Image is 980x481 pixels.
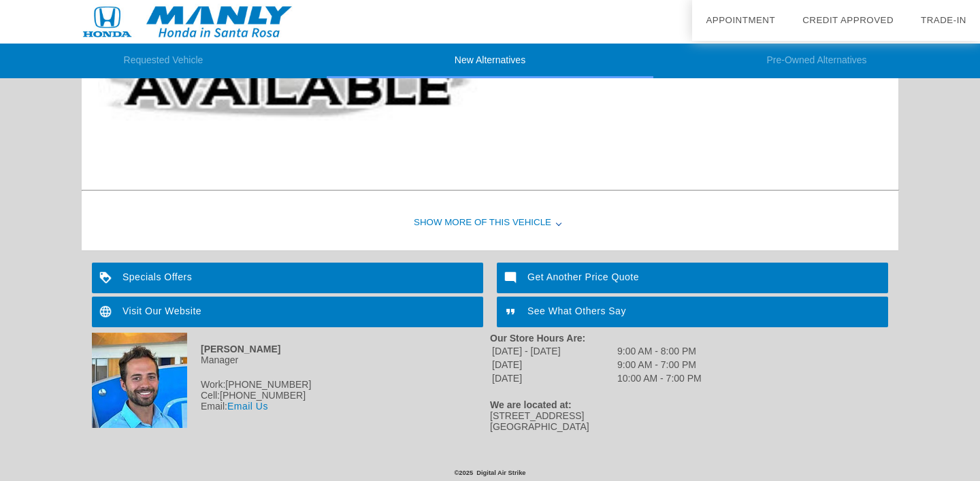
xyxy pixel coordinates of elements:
[490,399,572,410] strong: We are located at:
[92,354,490,365] div: Manager
[82,196,898,250] div: Show More of this Vehicle
[491,372,615,384] td: [DATE]
[92,263,122,293] img: ic_loyalty_white_24dp_2x.png
[617,359,702,371] td: 9:00 AM - 7:00 PM
[92,401,490,412] div: Email:
[490,333,585,344] strong: Our Store Hours Are:
[497,297,527,327] img: ic_format_quote_white_24dp_2x.png
[92,263,483,293] a: Specials Offers
[921,15,966,25] a: Trade-In
[201,344,280,354] strong: [PERSON_NAME]
[225,379,311,390] span: [PHONE_NUMBER]
[227,401,268,412] a: Email Us
[490,410,888,432] div: [STREET_ADDRESS] [GEOGRAPHIC_DATA]
[92,297,483,327] a: Visit Our Website
[653,44,980,78] li: Pre-Owned Alternatives
[220,390,306,401] span: [PHONE_NUMBER]
[491,359,615,371] td: [DATE]
[617,372,702,384] td: 10:00 AM - 7:00 PM
[92,390,490,401] div: Cell:
[706,15,775,25] a: Appointment
[92,379,490,390] div: Work:
[617,345,702,357] td: 9:00 AM - 8:00 PM
[92,297,122,327] img: ic_language_white_24dp_2x.png
[327,44,653,78] li: New Alternatives
[491,345,615,357] td: [DATE] - [DATE]
[497,263,888,293] a: Get Another Price Quote
[802,15,894,25] a: Credit Approved
[497,297,888,327] a: See What Others Say
[497,263,527,293] img: ic_mode_comment_white_24dp_2x.png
